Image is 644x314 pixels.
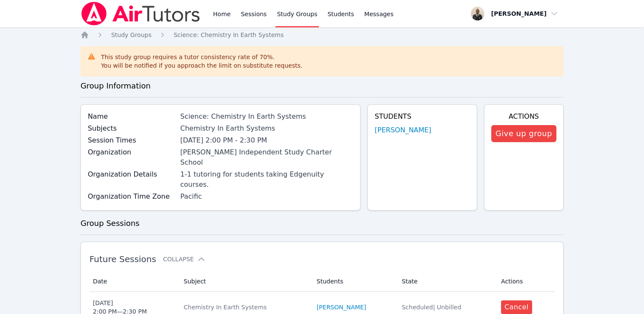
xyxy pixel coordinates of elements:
[397,271,496,292] th: State
[180,169,353,190] div: 1-1 tutoring for students taking Edgenuity courses.
[312,271,397,292] th: Students
[101,53,302,70] div: This study group requires a tutor consistency rate of 70 %.
[180,111,353,122] div: Science: Chemistry In Earth Systems
[180,123,353,134] div: Chemistry In Earth Systems
[80,31,564,39] nav: Breadcrumb
[501,300,532,314] button: Cancel
[80,2,201,26] img: Air Tutors
[364,10,394,18] span: Messages
[89,254,156,264] span: Future Sessions
[375,111,470,122] h4: Students
[88,123,175,134] label: Subjects
[180,135,353,146] li: [DATE] 2:00 PM - 2:30 PM
[88,147,175,157] label: Organization
[80,217,564,229] h3: Group Sessions
[80,80,564,92] h3: Group Information
[174,31,283,38] span: Science: Chemistry In Earth Systems
[101,61,302,70] div: You will be notified if you approach the limit on substitute requests.
[111,31,152,39] a: Study Groups
[491,111,556,122] h4: Actions
[179,271,312,292] th: Subject
[88,135,175,146] label: Session Times
[180,147,353,168] div: [PERSON_NAME] Independent Study Charter School
[88,191,175,202] label: Organization Time Zone
[317,303,366,311] a: [PERSON_NAME]
[89,271,178,292] th: Date
[180,191,353,202] div: Pacific
[174,31,283,39] a: Science: Chemistry In Earth Systems
[88,111,175,122] label: Name
[163,255,206,263] button: Collapse
[496,271,555,292] th: Actions
[491,125,556,142] button: Give up group
[375,125,431,135] a: [PERSON_NAME]
[184,303,306,311] div: Chemistry In Earth Systems
[402,304,461,311] span: Scheduled | Unbilled
[88,169,175,180] label: Organization Details
[111,31,152,38] span: Study Groups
